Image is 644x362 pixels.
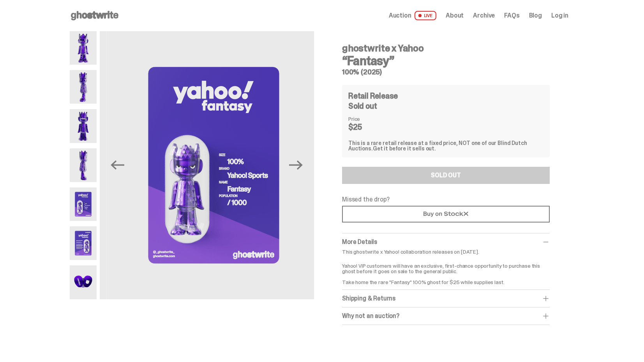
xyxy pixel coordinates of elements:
[342,44,550,53] h4: ghostwrite x Yahoo
[348,123,387,131] dd: $25
[70,148,97,182] img: Yahoo-HG---4.png
[70,109,97,143] img: Yahoo-HG---3.png
[70,226,97,260] img: Yahoo-HG---6.png
[504,12,519,19] a: FAQs
[348,116,387,122] dt: Price
[70,31,97,65] img: Yahoo-HG---1.png
[70,265,97,299] img: Yahoo-HG---7.png
[109,157,126,174] button: Previous
[389,12,411,19] span: Auction
[348,102,543,110] div: Sold out
[431,172,461,178] div: SOLD OUT
[373,145,436,152] span: Get it before it sells out.
[342,238,377,246] span: More Details
[342,312,550,320] div: Why not an auction?
[342,249,550,254] p: This ghostwrite x Yahoo! collaboration releases on [DATE].
[529,12,542,19] a: Blog
[473,12,495,19] a: Archive
[446,12,464,19] a: About
[70,187,97,221] img: Yahoo-HG---5.png
[342,69,550,76] h5: 100% (2025)
[106,31,321,299] img: Yahoo-HG---5.png
[348,140,543,151] div: This is a rare retail release at a fixed price, NOT one of our Blind Dutch Auctions.
[348,92,398,100] h4: Retail Release
[288,157,305,174] button: Next
[415,11,437,20] span: LIVE
[342,258,550,285] p: Yahoo! VIP customers will have an exclusive, first-chance opportunity to purchase this ghost befo...
[342,167,550,184] button: SOLD OUT
[342,295,550,302] div: Shipping & Returns
[389,11,436,20] a: Auction LIVE
[342,55,550,67] h3: “Fantasy”
[551,12,568,19] a: Log in
[342,196,550,203] p: Missed the drop?
[70,70,97,104] img: Yahoo-HG---2.png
